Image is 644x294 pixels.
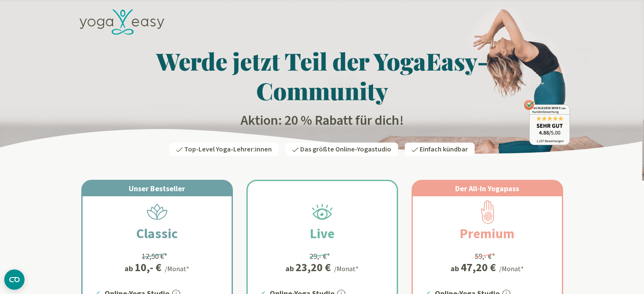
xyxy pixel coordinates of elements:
[165,264,189,274] div: /Monat*
[524,100,570,145] img: ausgezeichnet_badge.png
[461,262,496,273] div: 47,20 €
[135,262,161,273] div: 10,- €
[420,145,468,154] span: Einfach kündbar
[475,250,495,262] div: 59,- €*
[75,46,570,105] h1: Werde jetzt Teil der YogaEasy-Community
[310,250,330,262] div: 29,- €*
[455,184,519,193] span: Der All-In Yogapass
[285,263,296,274] span: ab
[142,250,168,262] div: 12,50 €*
[334,264,359,274] div: /Monat*
[4,269,25,290] button: CMP-Widget öffnen
[439,223,535,244] h2: Premium
[75,112,570,129] h2: Aktion: 20 % Rabatt für dich!
[184,145,272,154] span: Top-Level Yoga-Lehrer:innen
[499,264,524,274] div: /Monat*
[290,223,355,244] h2: Live
[451,263,461,274] span: ab
[116,223,198,244] h2: Classic
[300,145,391,154] span: Das größte Online-Yogastudio
[129,184,185,193] span: Unser Bestseller
[124,263,135,274] span: ab
[296,262,331,273] div: 23,20 €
